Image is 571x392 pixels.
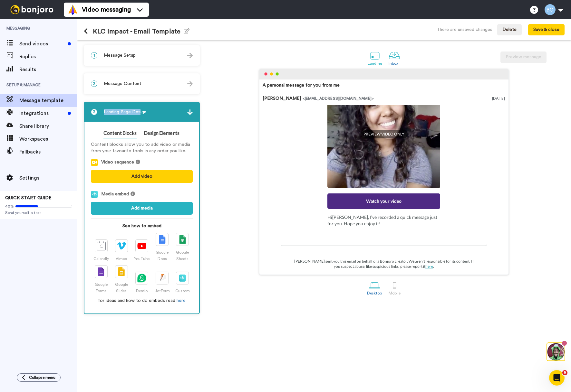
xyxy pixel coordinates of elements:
[152,233,172,261] a: Google Docs
[134,257,150,261] span: YouTube
[497,24,522,36] button: Delete
[187,81,193,87] img: arrow.svg
[68,5,78,15] img: vm-color.svg
[137,243,146,249] img: youtube.svg
[19,148,77,156] span: Fallbacks
[91,109,97,115] span: 3
[500,51,547,63] button: Preview message
[91,239,111,261] a: Calendly
[385,276,404,299] a: Mobile
[91,202,193,215] button: Add media
[19,97,77,104] span: Message template
[101,191,129,198] span: Media embed
[263,95,492,102] div: [PERSON_NAME]
[104,109,146,115] span: Landing Page Design
[360,130,408,138] span: PREVIEW VIDEO ONLY
[19,135,77,143] span: Workspaces
[425,264,433,269] span: here
[103,128,136,138] a: Content Blocks
[91,80,97,87] span: 2
[111,239,131,261] a: Vimeo
[175,289,190,293] span: Custom
[1,1,18,19] img: 3183ab3e-59ed-45f6-af1c-10226f767056-1659068401.jpg
[5,196,52,200] span: QUICK START GUIDE
[91,159,98,166] img: AddVideo.svg
[104,52,136,59] span: Message Setup
[364,47,385,69] a: Landing
[159,235,166,244] img: GoogleDocs.svg
[385,47,403,69] a: Inbox
[136,289,148,293] span: Demio
[389,61,400,66] div: Inbox
[82,5,131,14] span: Video messaging
[179,275,186,282] img: Embed.svg
[91,297,193,304] p: for ideas and how to do embeds read
[19,40,65,48] span: Send videos
[93,257,109,261] span: Calendly
[117,242,126,250] img: vimeo.svg
[368,61,382,66] div: Landing
[91,191,98,198] img: Embed.svg
[327,193,440,209] div: Watch your video
[187,53,193,58] img: arrow.svg
[281,259,487,269] p: [PERSON_NAME] sent you this email on behalf of a Bonjoro creator. We aren’t responsible for its c...
[5,210,72,215] span: Send yourself a test
[137,274,146,283] img: demio.svg
[179,235,186,244] img: Google_Sheets.svg
[172,272,193,293] a: Custom
[84,45,200,66] div: 1Message Setup
[187,109,193,115] img: arrow.svg
[97,241,106,250] img: calendly.svg
[95,283,108,293] span: Google Forms
[367,291,382,295] div: Desktop
[19,122,77,130] span: Share library
[19,53,77,61] span: Replies
[118,267,125,276] img: Google_Slides.png
[144,128,179,138] a: Design Elements
[101,159,134,166] span: Video sequence
[327,214,440,227] p: Hi [PERSON_NAME] , I’ve recorded a quick message just for you. Hope you enjoy it!
[104,80,141,87] span: Message Content
[19,66,77,73] span: Results
[116,257,127,261] span: Vimeo
[91,141,193,154] p: Content blocks allow you to add video or media from your favourite tools in any order you like.
[91,52,97,59] span: 1
[84,73,200,94] div: 2Message Content
[91,170,193,183] button: Add video
[155,289,170,293] span: JotForm
[111,265,131,293] a: Google Slides
[98,267,104,276] img: Google_Forms.svg
[437,26,492,33] div: There are unsaved changes
[156,250,169,261] span: Google Docs
[327,76,440,188] img: default-preview.jpg
[91,223,193,229] strong: See how to embed
[492,95,505,102] div: [DATE]
[5,204,14,209] span: 40%
[8,5,56,14] img: bj-logo-header-white.svg
[17,373,61,382] button: Collapse menu
[29,375,55,380] span: Collapse menu
[131,272,152,293] a: Demio
[263,82,340,89] div: A personal message for you from me
[152,272,172,293] a: JotForm
[19,174,77,182] span: Settings
[528,24,565,36] button: Save & close
[177,298,186,303] a: here
[549,370,565,386] iframe: Intercom live chat
[176,250,189,261] span: Google Sheets
[115,283,128,293] span: Google Slides
[19,109,65,117] span: Integrations
[364,276,385,299] a: Desktop
[84,28,189,35] h1: KLC Impact - Email Template
[172,233,193,261] a: Google Sheets
[389,291,401,295] div: Mobile
[131,239,152,261] a: YouTube
[91,265,111,293] a: Google Forms
[562,370,567,375] span: 6
[303,97,374,100] span: <[EMAIL_ADDRESS][DOMAIN_NAME]>
[158,274,167,283] img: jotform.svg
